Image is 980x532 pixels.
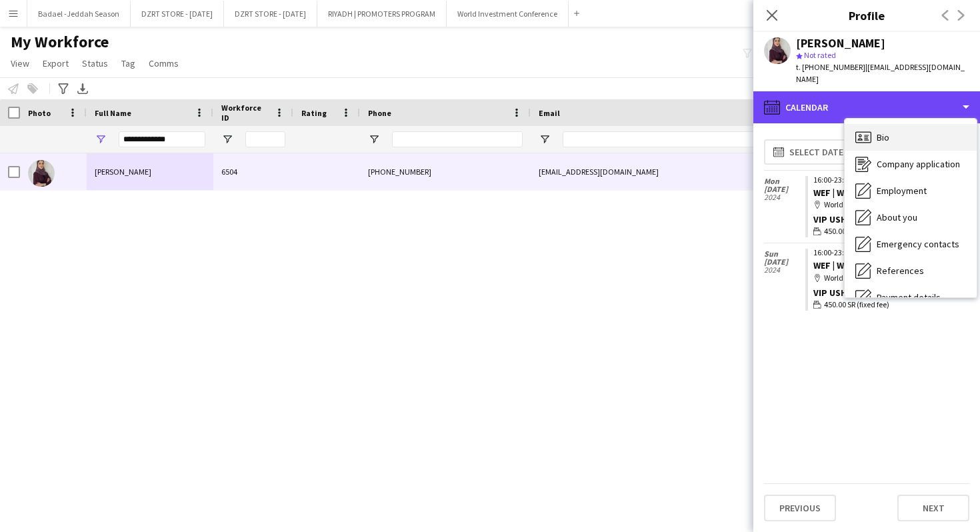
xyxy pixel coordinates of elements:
[213,153,293,190] div: 6504
[764,193,805,201] span: 2024
[877,265,924,277] span: References
[897,495,969,521] button: Next
[116,55,141,72] a: Tag
[221,103,269,123] span: Workforce ID
[877,291,941,303] span: Payment details
[245,131,285,147] input: Workforce ID Filter Input
[796,37,885,49] div: [PERSON_NAME]
[368,108,391,118] span: Phone
[813,213,969,225] div: VIP Ushers
[5,55,35,72] a: View
[28,108,51,118] span: Photo
[845,124,977,151] div: Bio
[392,131,523,147] input: Phone Filter Input
[539,108,560,118] span: Email
[877,211,917,223] span: About you
[317,1,447,27] button: RIYADH | PROMOTERS PROGRAM
[845,231,977,257] div: Emergency contacts
[55,81,71,97] app-action-btn: Advanced filters
[764,185,805,193] span: [DATE]
[824,225,889,237] span: 450.00 SR (fixed fee)
[224,1,317,27] button: DZRT STORE - [DATE]
[845,204,977,231] div: About you
[764,139,853,165] button: Select date
[11,57,29,69] span: View
[95,133,107,145] button: Open Filter Menu
[764,177,805,185] span: Mon
[813,199,969,211] div: World Economic Forum
[28,160,55,187] img: Rasha Hussain
[95,167,151,177] span: [PERSON_NAME]
[764,258,805,266] span: [DATE]
[539,133,551,145] button: Open Filter Menu
[360,153,531,190] div: [PHONE_NUMBER]
[877,131,889,143] span: Bio
[27,1,131,27] button: Badael -Jeddah Season
[877,185,927,197] span: Employment
[877,158,960,170] span: Company application
[143,55,184,72] a: Comms
[877,238,959,250] span: Emergency contacts
[753,7,980,24] h3: Profile
[77,55,113,72] a: Status
[804,50,836,60] span: Not rated
[796,62,965,84] span: | [EMAIL_ADDRESS][DOMAIN_NAME]
[813,272,969,284] div: World Economic Forum
[531,153,797,190] div: [EMAIL_ADDRESS][DOMAIN_NAME]
[753,91,980,123] div: Calendar
[37,55,74,72] a: Export
[813,259,937,271] a: WEF | World Economic Forum
[845,177,977,204] div: Employment
[845,151,977,177] div: Company application
[221,133,233,145] button: Open Filter Menu
[764,266,805,274] span: 2024
[43,57,69,69] span: Export
[813,187,937,199] a: WEF | World Economic Forum
[796,62,865,72] span: t. [PHONE_NUMBER]
[813,249,969,257] div: 16:00-23:00
[149,57,179,69] span: Comms
[121,57,135,69] span: Tag
[119,131,205,147] input: Full Name Filter Input
[95,108,131,118] span: Full Name
[845,284,977,311] div: Payment details
[824,299,889,311] span: 450.00 SR (fixed fee)
[11,32,109,52] span: My Workforce
[447,1,569,27] button: World Investment Conference
[301,108,327,118] span: Rating
[368,133,380,145] button: Open Filter Menu
[131,1,224,27] button: DZRT STORE - [DATE]
[563,131,789,147] input: Email Filter Input
[813,287,969,299] div: VIP Ushers
[813,176,969,184] div: 16:00-23:00
[764,495,836,521] button: Previous
[82,57,108,69] span: Status
[764,250,805,258] span: Sun
[75,81,91,97] app-action-btn: Export XLSX
[845,257,977,284] div: References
